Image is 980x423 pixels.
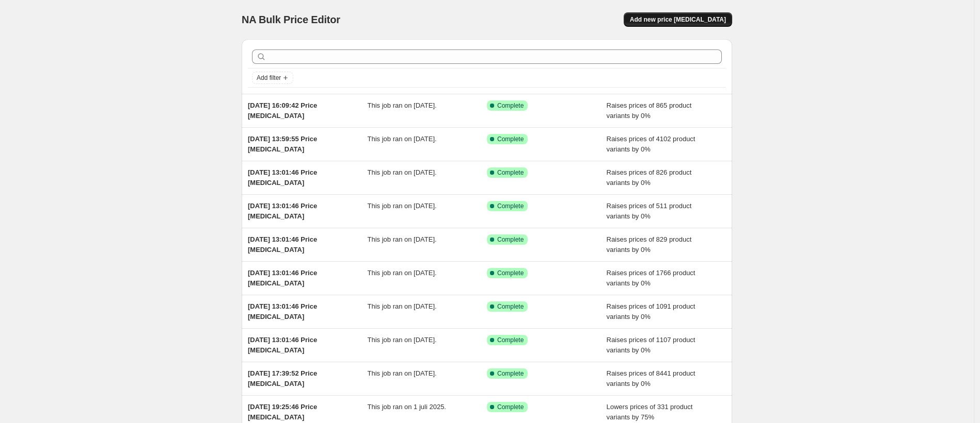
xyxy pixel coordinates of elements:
[368,202,437,210] span: This job ran on [DATE].
[607,101,692,120] span: Raises prices of 865 product variants by 0%
[248,101,317,120] span: [DATE] 16:09:42 Price [MEDICAL_DATA]
[497,403,524,411] span: Complete
[607,235,692,253] span: Raises prices of 829 product variants by 0%
[607,202,692,220] span: Raises prices of 511 product variants by 0%
[368,369,437,377] span: This job ran on [DATE].
[497,269,524,277] span: Complete
[607,369,696,387] span: Raises prices of 8441 product variants by 0%
[368,235,437,243] span: This job ran on [DATE].
[248,403,317,421] span: [DATE] 19:25:46 Price [MEDICAL_DATA]
[368,101,437,109] span: This job ran on [DATE].
[252,72,293,84] button: Add filter
[607,403,693,421] span: Lowers prices of 331 product variants by 75%
[368,302,437,310] span: This job ran on [DATE].
[248,302,317,320] span: [DATE] 13:01:46 Price [MEDICAL_DATA]
[497,302,524,311] span: Complete
[607,302,696,320] span: Raises prices of 1091 product variants by 0%
[248,369,317,387] span: [DATE] 17:39:52 Price [MEDICAL_DATA]
[497,101,524,110] span: Complete
[368,403,446,411] span: This job ran on 1 juli 2025.
[248,269,317,287] span: [DATE] 13:01:46 Price [MEDICAL_DATA]
[248,235,317,253] span: [DATE] 13:01:46 Price [MEDICAL_DATA]
[497,202,524,210] span: Complete
[624,12,732,27] button: Add new price [MEDICAL_DATA]
[248,135,317,153] span: [DATE] 13:59:55 Price [MEDICAL_DATA]
[248,168,317,187] span: [DATE] 13:01:46 Price [MEDICAL_DATA]
[497,369,524,378] span: Complete
[368,135,437,143] span: This job ran on [DATE].
[257,74,281,82] span: Add filter
[368,168,437,176] span: This job ran on [DATE].
[368,336,437,344] span: This job ran on [DATE].
[607,135,696,153] span: Raises prices of 4102 product variants by 0%
[497,168,524,177] span: Complete
[248,202,317,220] span: [DATE] 13:01:46 Price [MEDICAL_DATA]
[242,14,340,25] span: NA Bulk Price Editor
[497,135,524,143] span: Complete
[368,269,437,277] span: This job ran on [DATE].
[607,168,692,187] span: Raises prices of 826 product variants by 0%
[497,336,524,344] span: Complete
[607,269,696,287] span: Raises prices of 1766 product variants by 0%
[497,235,524,244] span: Complete
[248,336,317,354] span: [DATE] 13:01:46 Price [MEDICAL_DATA]
[607,336,696,354] span: Raises prices of 1107 product variants by 0%
[630,15,726,24] span: Add new price [MEDICAL_DATA]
